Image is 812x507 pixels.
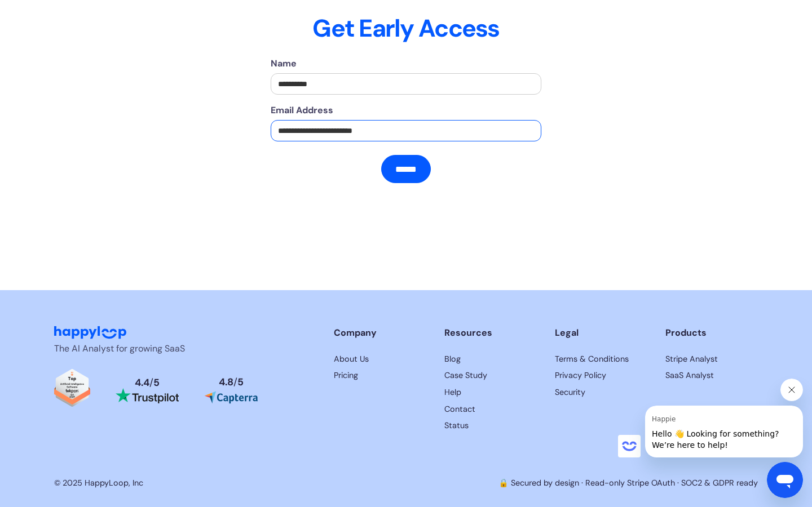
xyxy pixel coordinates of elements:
[665,370,758,382] a: HappyLoop's Privacy Policy
[54,342,240,355] p: The AI Analyst for growing SaaS
[780,379,803,401] iframe: Bericht sluiten van Happie
[116,378,179,403] a: Read reviews about HappyLoop on Trustpilot
[271,57,541,183] form: Email Form
[54,14,758,43] h2: Get Early Access
[444,386,537,399] a: Get help with HappyLoop
[271,104,541,117] label: Email Address
[54,326,126,339] img: HappyLoop Logo
[444,420,537,432] a: HappyLoop's Status
[555,326,647,340] div: Legal
[334,353,426,366] a: Learn more about HappyLoop
[555,353,647,366] a: HappyLoop's Terms & Conditions
[135,378,160,388] div: 4.4 5
[645,406,803,457] iframe: Bericht van Happie
[665,353,758,366] a: HappyLoop's Terms & Conditions
[767,462,803,498] iframe: Knop om het berichtenvenster te openen
[444,370,537,382] a: Read HappyLoop case studies
[555,386,647,399] a: HappyLoop's Security Page
[271,57,541,70] label: Name
[618,379,803,457] div: Happie zegt "Hello 👋 Looking for something? We’re here to help!". Open berichtenvenster om het ge...
[444,326,537,340] div: Resources
[149,376,153,389] span: /
[54,477,143,490] div: © 2025 HappyLoop, Inc
[334,326,426,340] div: Company
[498,478,758,488] a: 🔒 Secured by design · Read-only Stripe OAuth · SOC2 & GDPR ready
[334,370,426,382] a: View HappyLoop pricing plans
[555,370,647,382] a: HappyLoop's Privacy Policy
[233,376,237,388] span: /
[204,377,258,403] a: Read reviews about HappyLoop on Capterra
[219,377,244,388] div: 4.8 5
[665,326,758,340] div: Products
[444,353,537,366] a: Read HappyLoop case studies
[444,403,537,416] a: Contact HappyLoop support
[54,369,90,412] a: Read reviews about HappyLoop on Tekpon
[618,435,641,457] iframe: geen inhoud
